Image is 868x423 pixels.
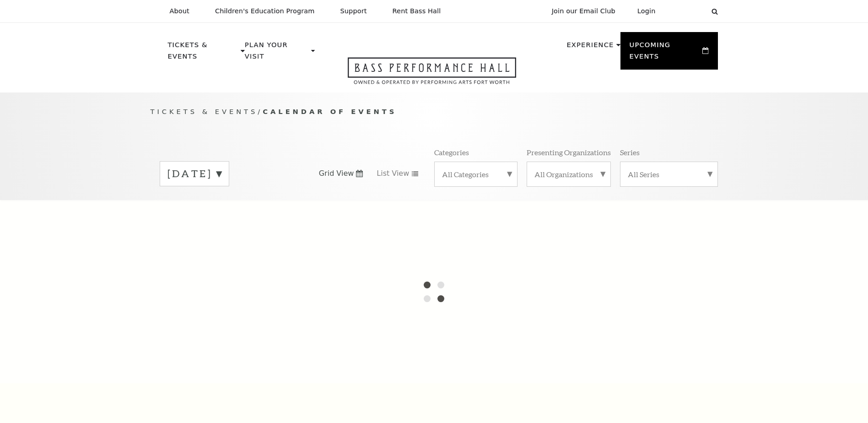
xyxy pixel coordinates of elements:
[340,7,367,15] p: Support
[170,7,189,15] p: About
[620,147,640,157] p: Series
[630,39,701,67] p: Upcoming Events
[245,39,309,67] p: Plan Your Visit
[628,169,710,179] label: All Series
[263,108,397,115] span: Calendar of Events
[393,7,441,15] p: Rent Bass Hall
[319,168,354,179] span: Grid View
[151,106,718,118] p: /
[566,39,614,56] p: Experience
[168,39,239,67] p: Tickets & Events
[167,167,221,181] label: [DATE]
[527,147,611,157] p: Presenting Organizations
[534,169,603,179] label: All Organizations
[442,169,510,179] label: All Categories
[151,108,258,115] span: Tickets & Events
[670,7,703,16] select: Select:
[377,168,409,179] span: List View
[215,7,315,15] p: Children's Education Program
[434,147,469,157] p: Categories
